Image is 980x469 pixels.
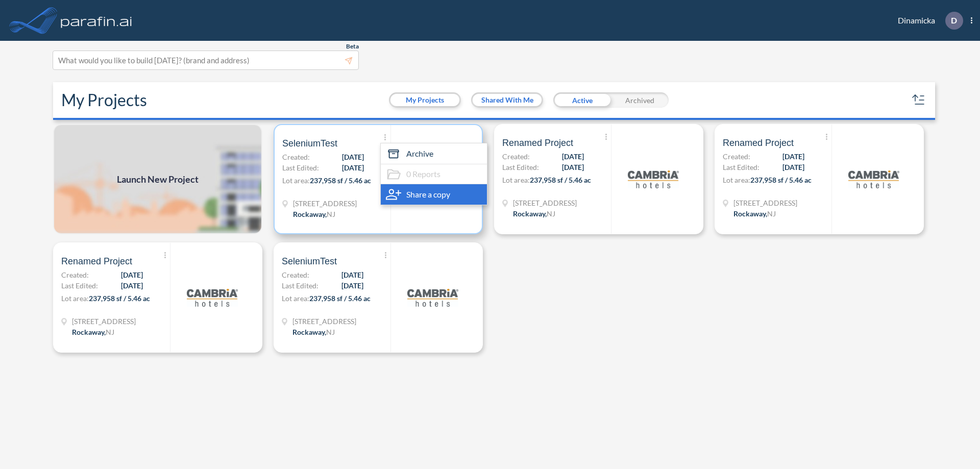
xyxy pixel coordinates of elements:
span: Last Edited: [282,162,319,173]
img: logo [187,272,238,323]
span: [DATE] [341,280,363,291]
span: Last Edited: [502,162,539,172]
span: NJ [327,210,335,218]
span: Lot area: [282,176,310,185]
div: Rockaway, NJ [293,209,335,219]
span: 321 Mt Hope Ave [292,316,356,327]
span: [DATE] [342,152,364,162]
span: 321 Mt Hope Ave [733,198,797,208]
span: 237,958 sf / 5.46 ac [750,176,812,184]
span: 321 Mt Hope Ave [293,198,357,209]
img: logo [59,10,134,31]
span: Launch New Project [117,172,199,186]
img: logo [848,154,899,205]
span: 321 Mt Hope Ave [513,198,577,208]
span: Renamed Project [723,137,794,149]
span: Renamed Project [502,137,573,149]
span: Created: [282,269,309,280]
span: Lot area: [61,294,89,303]
span: Rockaway , [733,209,767,218]
img: logo [628,154,679,205]
span: Rockaway , [293,210,327,218]
button: My Projects [390,94,459,106]
span: 237,958 sf / 5.46 ac [310,176,371,185]
span: 237,958 sf / 5.46 ac [89,294,150,303]
span: 0 Reports [406,168,440,180]
span: Last Edited: [723,162,759,172]
span: 237,958 sf / 5.46 ac [309,294,371,303]
button: Shared With Me [473,94,542,106]
span: Rockaway , [72,328,106,336]
button: sort [911,92,927,108]
span: Beta [346,42,359,51]
span: [DATE] [562,162,584,172]
span: NJ [547,209,555,218]
span: [DATE] [121,280,143,291]
a: Launch New Project [53,124,262,234]
span: SeleniumTest [282,255,337,267]
div: Rockaway, NJ [72,327,114,337]
h2: My Projects [61,90,147,110]
span: Lot area: [723,176,750,184]
span: Rockaway , [292,328,326,336]
span: Archive [406,147,433,160]
span: Lot area: [282,294,309,303]
span: [DATE] [562,151,584,162]
span: [DATE] [782,151,804,162]
span: Created: [502,151,530,162]
span: [DATE] [121,269,143,280]
span: Lot area: [502,176,530,184]
span: Created: [723,151,750,162]
span: NJ [106,328,114,336]
span: NJ [326,328,335,336]
span: Last Edited: [282,280,318,291]
span: SeleniumTest [282,137,337,150]
span: Rockaway , [513,209,547,218]
div: Rockaway, NJ [513,208,555,219]
img: logo [407,272,458,323]
img: add [53,124,262,234]
span: NJ [767,209,776,218]
div: Active [553,92,611,108]
span: Last Edited: [61,280,98,291]
span: 321 Mt Hope Ave [72,316,136,327]
p: D [951,16,957,25]
span: Created: [282,152,310,162]
div: Rockaway, NJ [292,327,335,337]
span: Renamed Project [61,255,132,267]
span: Created: [61,269,89,280]
div: Dinamicka [883,12,972,30]
span: [DATE] [342,162,364,173]
span: [DATE] [341,269,363,280]
span: [DATE] [782,162,804,172]
span: 237,958 sf / 5.46 ac [530,176,591,184]
div: Rockaway, NJ [733,208,776,219]
div: Archived [611,92,669,108]
span: Share a copy [406,188,450,201]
